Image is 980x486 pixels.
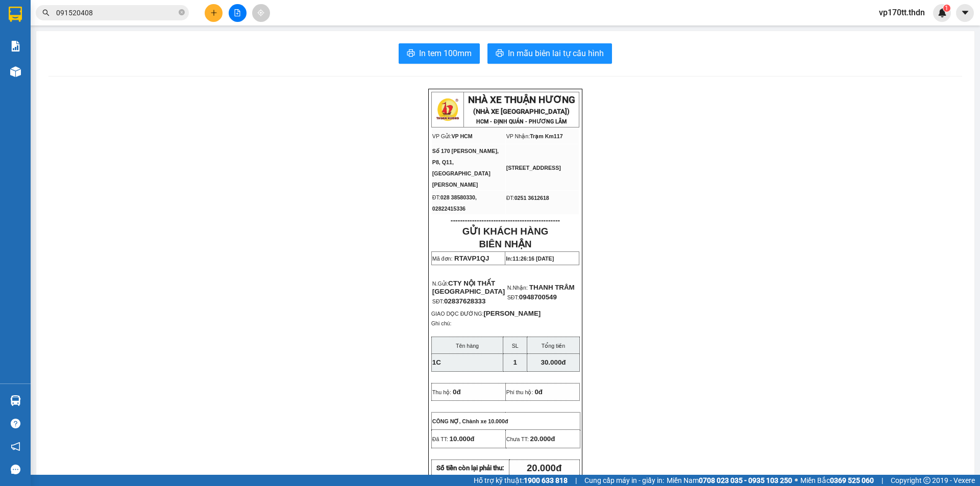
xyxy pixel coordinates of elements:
[473,108,570,115] strong: (NHÀ XE [GEOGRAPHIC_DATA])
[435,97,460,122] img: logo
[474,475,568,486] span: Hỗ trợ kỹ thuật:
[524,476,568,484] strong: 1900 633 818
[961,8,970,17] span: caret-down
[257,9,264,16] span: aim
[506,165,561,171] span: [STREET_ADDRESS]
[512,255,554,262] span: 11:26:16 [DATE]
[432,389,451,395] span: Thu hộ:
[830,476,874,484] strong: 0369 525 060
[530,435,551,443] span: 20.000
[456,343,479,349] span: Tên hàng
[923,477,930,484] span: copyright
[432,148,499,188] span: Số 170 [PERSON_NAME], P8, Q11, [GEOGRAPHIC_DATA][PERSON_NAME]
[432,298,486,304] span: SĐT:
[795,478,798,482] span: ⚪️
[431,320,452,326] span: Ghi chú:
[399,43,480,64] button: printerIn tem 100mm
[10,395,21,406] img: warehouse-icon
[179,8,185,18] span: close-circle
[508,47,604,60] span: In mẫu biên lai tự cấu hình
[432,280,505,295] span: N.Gửi:
[513,359,517,366] span: 1
[534,388,543,396] span: 0đ
[432,194,477,212] span: 028 38580330, 02822415336
[234,9,241,16] span: file-add
[444,297,486,305] span: 02837628333
[432,133,452,139] span: VP Gửi:
[479,239,531,249] strong: BIÊN NHẬN
[506,436,529,442] span: Chưa TT:
[454,254,489,262] span: RTAVP1QJ
[432,359,441,366] span: 1C
[541,359,566,366] span: 30.000đ
[11,419,20,428] span: question-circle
[487,43,612,64] button: printerIn mẫu biên lai tự cấu hình
[506,195,514,201] span: ĐT:
[432,279,505,295] span: CTY NỘI THẤT [GEOGRAPHIC_DATA]
[527,463,561,473] span: 20.000đ
[11,442,20,451] span: notification
[432,418,508,424] span: CÔNG NỢ, Chành xe 10.000đ
[506,255,554,262] span: In:
[945,5,948,12] span: 1
[667,475,792,486] span: Miền Nam
[881,475,883,486] span: |
[419,47,472,60] span: In tem 100mm
[451,133,472,139] span: VP HCM
[530,133,562,139] span: Trạm Km117
[453,388,461,396] span: 0đ
[229,4,247,22] button: file-add
[252,4,270,22] button: aim
[943,5,950,12] sup: 1
[514,195,549,201] span: 0251 3612618
[468,94,575,106] strong: NHÀ XE THUẬN HƯƠNG
[407,49,415,59] span: printer
[506,133,530,139] span: VP Nhận:
[483,310,541,317] span: [PERSON_NAME]
[432,194,440,200] span: ĐT:
[871,6,933,19] span: vp170tt.thdn
[462,226,548,237] strong: GỬI KHÁCH HÀNG
[507,294,519,300] span: SĐT:
[436,464,504,472] strong: Số tiền còn lại phải thu:
[506,389,533,395] span: Phí thu hộ:
[575,475,577,486] span: |
[584,475,664,486] span: Cung cấp máy in - giấy in:
[800,475,874,486] span: Miền Bắc
[450,435,475,443] span: 10.000đ
[431,311,484,317] span: GIAO DỌC ĐƯỜNG:
[699,476,792,484] strong: 0708 023 035 - 0935 103 250
[496,49,504,59] span: printer
[432,255,453,262] span: Mã đơn:
[210,9,217,16] span: plus
[179,9,185,15] span: close-circle
[938,8,947,17] img: icon-new-feature
[11,465,20,474] span: message
[476,118,567,125] strong: HCM - ĐỊNH QUÁN - PHƯƠNG LÂM
[10,41,21,52] img: solution-icon
[956,4,974,22] button: caret-down
[56,7,177,18] input: Tìm tên, số ĐT hoặc mã đơn
[542,343,566,349] span: Tổng tiền
[451,216,560,224] span: ----------------------------------------------
[529,284,575,291] span: THANH TRÂM
[519,293,557,301] span: 0948700549
[512,343,519,349] span: SL
[507,285,528,291] span: N.Nhận:
[9,7,22,22] img: logo-vxr
[10,66,21,77] img: warehouse-icon
[205,4,223,22] button: plus
[42,9,50,16] span: search
[432,436,448,442] span: Đã TT:
[551,435,555,443] span: đ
